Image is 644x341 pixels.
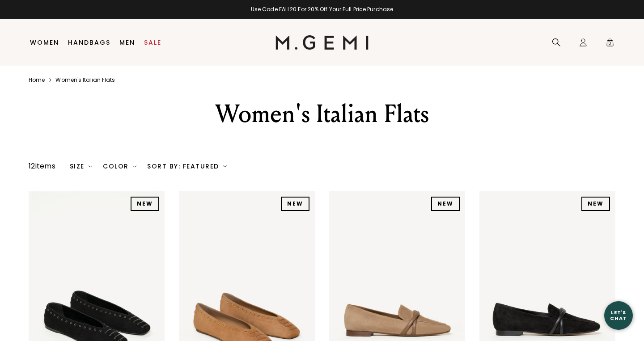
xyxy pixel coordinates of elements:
span: 0 [606,40,614,49]
img: M.Gemi [275,35,369,50]
div: Size [70,163,93,170]
a: Home [29,76,45,84]
a: Sale [144,39,161,46]
a: Women's italian flats [55,76,115,84]
a: Men [119,39,135,46]
div: Let's Chat [604,310,633,321]
div: NEW [281,197,309,211]
img: chevron-down.svg [223,164,227,168]
a: Women [30,39,59,46]
div: Sort By: Featured [147,163,227,170]
div: 12 items [29,161,55,172]
div: NEW [131,197,159,211]
div: Women's Italian Flats [167,98,477,130]
div: NEW [581,197,610,211]
a: Handbags [68,39,110,46]
div: Color [103,163,136,170]
img: chevron-down.svg [89,164,92,168]
img: chevron-down.svg [133,164,136,168]
div: NEW [431,197,460,211]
